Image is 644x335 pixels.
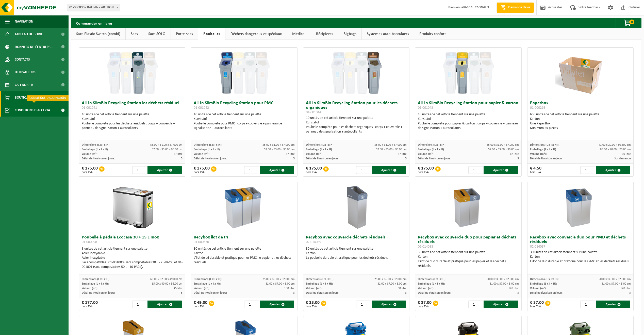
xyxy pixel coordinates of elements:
[15,41,54,53] span: Données de l'entrepr...
[418,287,434,290] span: Volume (m³):
[418,101,519,111] h3: All-In SlimBin Recycling Station pour papier & carton
[507,5,531,10] span: Demande devis
[490,282,519,285] span: 81.00 x 87.00 x 5.00 cm
[82,101,183,111] h3: All-In SlimBin Recycling Station les déchets résiduel
[82,106,97,110] span: 01-001041
[82,305,98,308] span: hors TVA
[82,235,183,245] h3: Poubelle à pédale Ecocasa 30 + 15 L Inox
[530,166,541,174] div: € 4,50
[286,153,295,156] span: 87 litre
[306,120,407,125] div: Kunststof
[82,117,183,121] div: Kunststof
[530,101,631,111] h3: Paperbox
[219,48,270,98] img: 01-001042
[596,301,630,308] button: Ajouter
[418,112,519,131] div: 10 unités de cet article tiennent sur une palette
[244,166,259,174] input: 1
[306,157,339,160] span: Délai de livraison en jours:
[306,143,334,146] span: Dimensions (L x l x H):
[620,287,631,290] span: 120 litre
[468,301,483,308] input: 1
[181,291,183,294] span: 5
[530,143,558,146] span: Dimensions (L x l x H):
[67,4,120,11] span: 01-080830 - BALSAN - ARTHON
[418,166,434,174] div: € 175,00
[530,291,563,294] span: Délai de livraison en jours:
[194,251,294,256] div: Karton
[15,53,30,66] span: Contacts
[530,278,558,281] span: Dimensions (L x l x H):
[418,153,434,156] span: Volume (m³):
[194,235,294,245] h3: Recybox îlot de tri
[306,101,407,115] h3: All-In SlimBin Recycling Station pour les déchets organiques
[262,278,295,281] span: 75.00 x 35.00 x 82.000 cm
[418,245,433,249] span: 02-014088
[530,282,557,285] span: Emballage (L x l x H):
[82,153,98,156] span: Volume (m³):
[306,282,333,285] span: Emballage (L x l x H):
[15,28,42,41] span: Tableau de bord
[82,287,98,290] span: Volume (m³):
[599,143,631,146] span: 41.00 x 29.00 x 30.500 cm
[306,153,322,156] span: Volume (m³):
[71,28,125,40] a: Sacs Plastic Switch (combi)
[194,278,222,281] span: Dimensions (L x l x H):
[443,182,494,233] img: 02-014088
[418,305,432,308] span: hors TVA
[147,301,182,308] button: Ajouter
[418,291,451,294] span: Délai de livraison en jours:
[418,250,519,268] div: 30 unités de cet article tiennent sur une palette
[82,251,183,256] div: Acier inoxydable
[331,182,382,233] img: 02-014089
[580,301,595,308] input: 1
[306,148,333,151] span: Emballage (L x l x H):
[377,282,407,285] span: 81.00 x 87.00 x 5.00 cm
[443,48,494,98] img: 01-001043
[194,148,221,151] span: Emballage (L x l x H):
[530,157,563,160] span: Délai de livraison en jours:
[517,291,519,294] span: 3
[530,235,631,249] h3: Recybox avec couvercle duo pour PMD et déchets résiduels
[306,251,407,256] div: Karton
[629,20,634,24] span: 0
[530,121,631,126] div: Une PaperBox
[376,148,407,151] span: 57.00 x 33.00 x 90.00 cm
[194,153,210,156] span: Volume (m³):
[194,106,209,110] span: 01-001042
[463,6,489,9] strong: PASCAL CAGNATO
[596,166,630,174] button: Ajouter
[418,235,519,249] h3: Recybox avec couvercle duo pour papier et déchets résiduels
[374,278,407,281] span: 25.00 x 35.00 x 82.000 cm
[194,282,221,285] span: Emballage (L x l x H):
[306,287,322,290] span: Volume (m³):
[284,287,295,290] span: 180 litre
[174,287,183,290] span: 45 litre
[405,157,407,160] span: 5
[530,126,631,131] div: Minimum 25 pièces
[264,148,295,151] span: 57.00 x 33.00 x 90.00 cm
[287,28,311,40] a: Médical
[484,301,518,308] button: Ajouter
[530,171,541,174] span: hors TVA
[194,143,222,146] span: Dimensions (L x l x H):
[293,291,295,294] span: 3
[132,301,147,308] input: 1
[82,171,98,174] span: hors TVA
[356,301,371,308] input: 1
[262,143,295,146] span: 55.00 x 31.00 x 87.000 cm
[398,153,407,156] span: 87 litre
[306,278,334,281] span: Dimensions (L x l x H):
[580,166,595,174] input: 1
[150,278,183,281] span: 60.00 x 32.00 x 49.000 cm
[225,28,287,40] a: Déchets dangereux et spéciaux
[488,148,519,151] span: 57.00 x 33.00 x 90.00 cm
[306,240,321,244] span: 02-014089
[468,166,483,174] input: 1
[418,255,519,259] div: Karton
[602,282,631,285] span: 81.00 x 87.00 x 5.00 cm
[82,291,115,294] span: Délai de livraison en jours:
[497,3,534,13] a: Demande devis
[306,116,407,134] div: 10 unités de cet article tiennent sur une palette
[418,259,519,268] div: L'îlot de duo durable et pratique pour les papier et les déchets résiduels.
[152,148,183,151] span: 57.00 x 33.00 x 90.00 cm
